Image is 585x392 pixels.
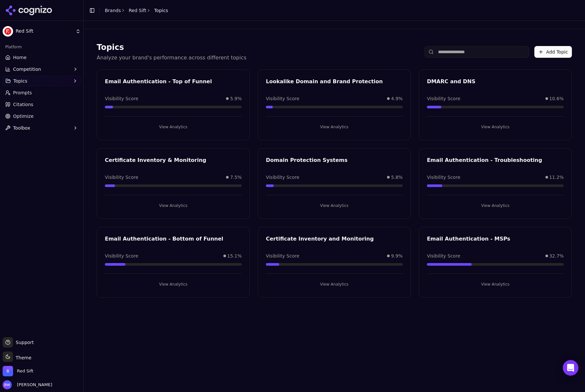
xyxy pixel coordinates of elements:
img: Red Sift [3,366,13,376]
button: View Analytics [427,279,564,290]
button: View Analytics [105,122,242,132]
span: 10.6% [549,95,564,102]
span: Red Sift [16,28,73,34]
div: Lookalike Domain and Brand Protection [266,78,403,86]
span: Competition [13,66,41,72]
span: 11.2% [549,174,564,180]
nav: breadcrumb [105,7,168,14]
span: Prompts [13,89,32,96]
span: 4.9% [391,95,403,102]
span: 7.5% [230,174,242,180]
a: Prompts [3,87,81,98]
span: Visibility Score [105,95,138,102]
div: Email Authentication - MSPs [427,235,564,243]
button: View Analytics [105,200,242,211]
span: Red Sift [17,368,33,374]
span: 9.9% [391,253,403,259]
button: Toolbox [3,123,81,133]
span: [PERSON_NAME] [14,382,52,388]
button: View Analytics [266,122,403,132]
button: View Analytics [427,122,564,132]
span: Visibility Score [427,253,460,259]
span: Topics [154,7,168,14]
span: Toolbox [13,125,30,131]
a: Red Sift [129,7,146,14]
button: View Analytics [266,200,403,211]
span: Visibility Score [266,95,299,102]
span: Visibility Score [266,253,299,259]
div: Certificate Inventory & Monitoring [105,156,242,164]
img: Red Sift [3,26,13,37]
div: Email Authentication - Bottom of Funnel [105,235,242,243]
span: Citations [13,101,33,108]
button: Open user button [3,380,52,389]
span: 5.8% [391,174,403,180]
span: Visibility Score [105,174,138,180]
span: Optimize [13,113,34,119]
a: Home [3,52,81,63]
button: Competition [3,64,81,74]
div: DMARC and DNS [427,78,564,86]
span: Visibility Score [105,253,138,259]
span: Visibility Score [427,95,460,102]
button: View Analytics [427,200,564,211]
button: Open organization switcher [3,366,33,376]
div: Open Intercom Messenger [563,360,578,376]
div: Domain Protection Systems [266,156,403,164]
div: Email Authentication - Troubleshooting [427,156,564,164]
span: Topics [13,78,27,84]
div: Certificate Inventory and Monitoring [266,235,403,243]
div: Platform [3,42,81,52]
span: Theme [13,355,31,360]
p: Analyze your brand's performance across different topics [97,54,247,62]
span: Support [13,339,34,346]
span: 32.7% [549,253,564,259]
a: Optimize [3,111,81,121]
span: 15.1% [227,253,242,259]
button: View Analytics [105,279,242,290]
a: Brands [105,8,121,13]
a: Citations [3,99,81,110]
img: Rebecca Warren [3,380,12,389]
span: Home [13,54,26,61]
button: Topics [3,76,81,86]
h1: Topics [97,42,247,53]
button: View Analytics [266,279,403,290]
button: Add Topic [534,46,572,58]
span: Visibility Score [427,174,460,180]
span: 5.9% [230,95,242,102]
span: Visibility Score [266,174,299,180]
div: Email Authentication - Top of Funnel [105,78,242,86]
